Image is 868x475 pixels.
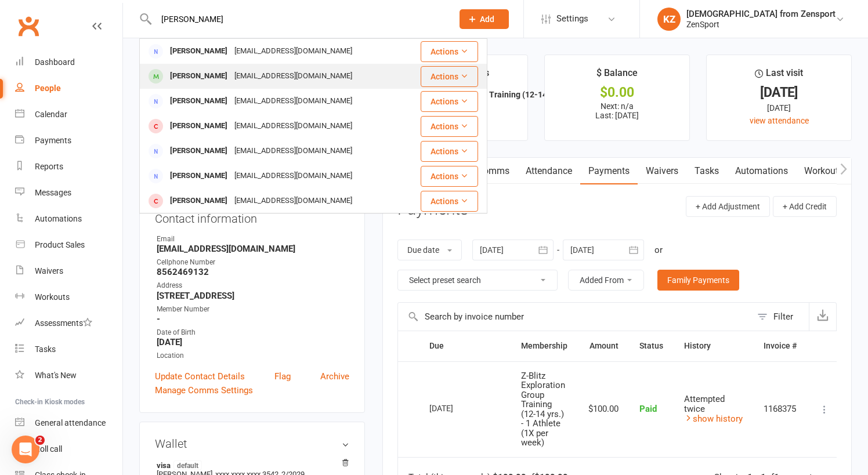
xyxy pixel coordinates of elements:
[15,101,122,128] a: Calendar
[157,350,349,361] div: Location
[320,369,349,383] a: Archive
[167,118,231,135] div: [PERSON_NAME]
[421,116,478,137] button: Actions
[717,101,841,114] div: [DATE]
[580,158,638,184] a: Payments
[750,116,809,125] a: view attendance
[155,383,253,397] a: Manage Comms Settings
[555,86,679,99] div: $0.00
[398,303,751,331] input: Search by invoice number
[35,444,62,454] div: Roll call
[231,43,356,60] div: [EMAIL_ADDRESS][DOMAIN_NAME]
[15,206,122,232] a: Automations
[35,318,92,328] div: Assessments
[717,86,841,99] div: [DATE]
[596,66,638,86] div: $ Balance
[157,314,349,324] strong: -
[684,394,725,414] span: Attempted twice
[796,158,851,184] a: Workouts
[14,12,43,41] a: Clubworx
[35,436,45,445] span: 2
[629,331,674,361] th: Status
[35,345,56,354] div: Tasks
[751,303,809,331] button: Filter
[578,361,629,457] td: $100.00
[521,371,565,448] span: Z-Blitz Exploration Group Training (12-14 yrs.) - 1 Athlete (1X per week)
[578,331,629,361] th: Amount
[421,41,478,62] button: Actions
[35,240,85,249] div: Product Sales
[157,234,349,245] div: Email
[421,166,478,187] button: Actions
[421,141,478,162] button: Actions
[654,243,663,257] div: or
[157,291,349,301] strong: [STREET_ADDRESS]
[15,258,122,284] a: Waivers
[157,267,349,277] strong: 8562469132
[35,162,63,171] div: Reports
[15,362,122,389] a: What's New
[35,292,70,302] div: Workouts
[419,331,511,361] th: Due
[421,191,478,212] button: Actions
[753,361,807,457] td: 1168375
[397,240,462,260] button: Due date
[167,43,231,60] div: [PERSON_NAME]
[421,91,478,112] button: Actions
[167,143,231,159] div: [PERSON_NAME]
[157,461,343,470] strong: visa
[167,68,231,85] div: [PERSON_NAME]
[773,310,793,324] div: Filter
[231,143,356,159] div: [EMAIL_ADDRESS][DOMAIN_NAME]
[686,158,727,184] a: Tasks
[157,337,349,347] strong: [DATE]
[35,418,106,427] div: General attendance
[657,8,681,31] div: KZ
[773,196,837,217] button: + Add Credit
[35,84,61,93] div: People
[480,14,494,24] span: Add
[15,128,122,154] a: Payments
[15,284,122,310] a: Workouts
[686,9,836,19] div: [DEMOGRAPHIC_DATA] from Zensport
[421,66,478,87] button: Actions
[15,49,122,75] a: Dashboard
[686,19,836,30] div: ZenSport
[429,399,483,417] div: [DATE]
[397,201,468,219] h3: Payments
[231,93,356,110] div: [EMAIL_ADDRESS][DOMAIN_NAME]
[555,101,679,120] p: Next: n/a Last: [DATE]
[35,214,82,223] div: Automations
[15,75,122,101] a: People
[167,193,231,209] div: [PERSON_NAME]
[15,436,122,462] a: Roll call
[155,369,245,383] a: Update Contact Details
[15,410,122,436] a: General attendance kiosk mode
[155,437,349,450] h3: Wallet
[460,9,509,29] button: Add
[511,331,578,361] th: Membership
[231,168,356,184] div: [EMAIL_ADDRESS][DOMAIN_NAME]
[727,158,796,184] a: Automations
[35,136,71,145] div: Payments
[15,336,122,362] a: Tasks
[35,371,77,380] div: What's New
[15,310,122,336] a: Assessments
[556,6,588,32] span: Settings
[753,331,807,361] th: Invoice #
[686,196,770,217] button: + Add Adjustment
[638,158,686,184] a: Waivers
[157,257,349,268] div: Cellphone Number
[684,414,743,424] a: show history
[274,369,291,383] a: Flag
[15,180,122,206] a: Messages
[157,304,349,315] div: Member Number
[15,232,122,258] a: Product Sales
[231,68,356,85] div: [EMAIL_ADDRESS][DOMAIN_NAME]
[639,404,657,414] span: Paid
[157,280,349,291] div: Address
[12,436,39,463] iframe: Intercom live chat
[231,118,356,135] div: [EMAIL_ADDRESS][DOMAIN_NAME]
[674,331,753,361] th: History
[173,461,202,470] span: default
